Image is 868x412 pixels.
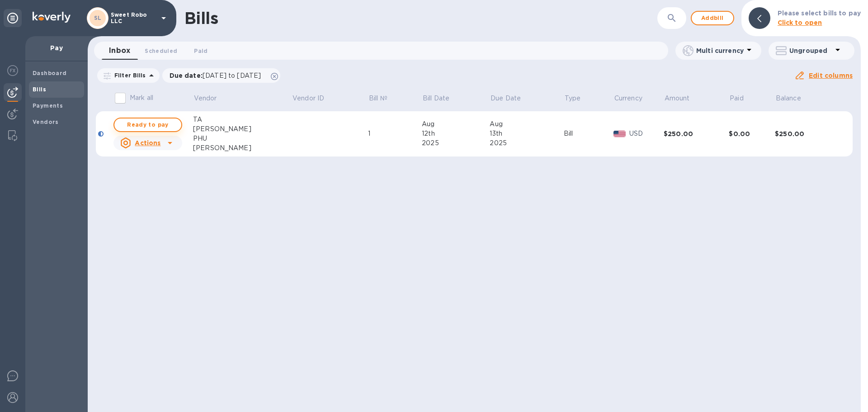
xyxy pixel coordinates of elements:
[130,93,153,103] p: Mark all
[490,119,564,129] div: Aug
[776,94,801,103] p: Balance
[33,70,67,76] b: Dashboard
[778,19,822,26] b: Click to open
[491,94,521,103] p: Due Date
[613,131,626,137] img: USD
[7,65,18,76] img: Foreign exchange
[203,72,261,79] span: [DATE] to [DATE]
[193,134,292,143] div: PHU
[789,46,832,55] p: Ungrouped
[423,94,461,103] span: Bill Date
[776,94,813,103] span: Balance
[564,129,613,138] div: Bill
[33,118,59,125] b: Vendors
[422,119,490,129] div: Aug
[490,138,564,148] div: 2025
[730,94,744,103] p: Paid
[665,94,702,103] span: Amount
[193,124,292,134] div: [PERSON_NAME]
[665,94,690,103] p: Amount
[94,14,102,21] b: SL
[162,68,281,83] div: Due date:[DATE] to [DATE]
[491,94,533,103] span: Due Date
[691,11,734,25] button: Addbill
[292,94,324,103] p: Vendor ID
[135,139,160,147] u: Actions
[809,72,853,79] u: Edit columns
[565,94,593,103] span: Type
[194,94,229,103] span: Vendor
[184,9,218,28] h1: Bills
[699,13,726,24] span: Add bill
[368,129,422,138] div: 1
[664,129,729,138] div: $250.00
[170,71,266,80] p: Due date :
[111,71,146,79] p: Filter Bills
[369,94,387,103] p: Bill №
[490,129,564,138] div: 13th
[629,129,664,138] p: USD
[730,94,755,103] span: Paid
[33,12,71,23] img: Logo
[422,129,490,138] div: 12th
[614,94,642,103] p: Currency
[33,43,80,52] p: Pay
[33,86,46,93] b: Bills
[193,115,292,124] div: TA
[729,129,775,138] div: $0.00
[113,118,182,132] button: Ready to pay
[193,143,292,153] div: [PERSON_NAME]
[696,46,744,55] p: Multi currency
[109,44,130,57] span: Inbox
[778,9,861,17] b: Please select bills to pay
[145,46,177,56] span: Scheduled
[122,119,174,130] span: Ready to pay
[423,94,449,103] p: Bill Date
[111,12,156,24] p: Sweet Robo LLC
[194,46,208,56] span: Paid
[33,102,63,109] b: Payments
[4,9,22,27] div: Unpin categories
[565,94,581,103] p: Type
[422,138,490,148] div: 2025
[292,94,336,103] span: Vendor ID
[369,94,399,103] span: Bill №
[775,129,840,138] div: $250.00
[194,94,217,103] p: Vendor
